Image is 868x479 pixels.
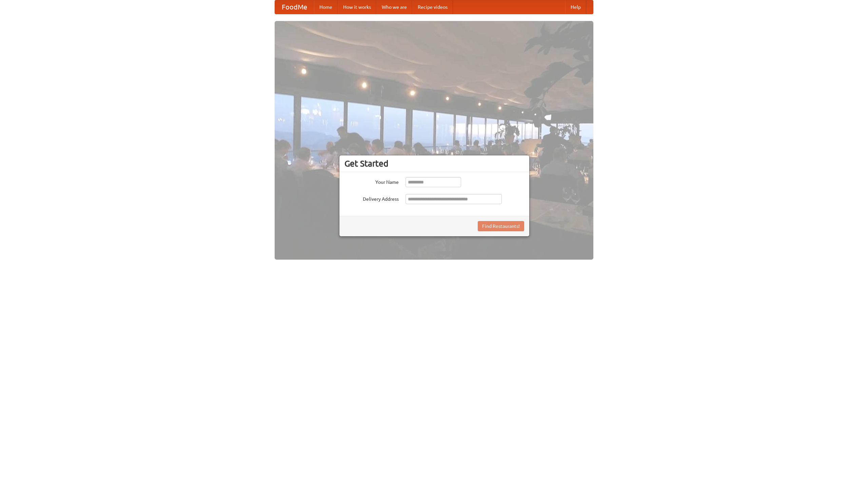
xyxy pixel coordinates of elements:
a: Recipe videos [412,0,453,14]
label: Your Name [344,177,399,186]
a: Who we are [376,0,412,14]
a: Home [314,0,338,14]
label: Delivery Address [344,194,399,202]
button: Find Restaurants! [478,221,524,231]
a: FoodMe [275,0,314,14]
h3: Get Started [344,158,524,169]
a: How it works [338,0,376,14]
a: Help [565,0,586,14]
